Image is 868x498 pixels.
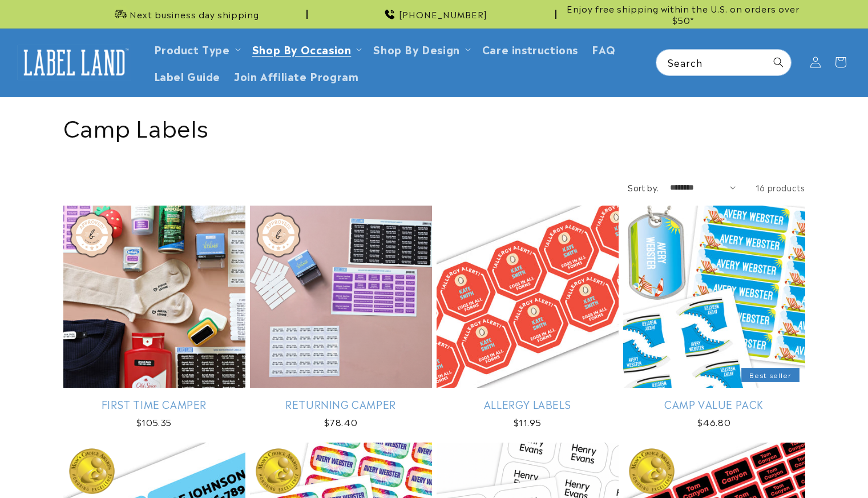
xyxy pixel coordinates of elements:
[482,42,578,55] span: Care instructions
[399,9,487,20] span: [PHONE_NUMBER]
[17,45,131,80] img: Label Land
[154,69,221,82] span: Label Guide
[13,41,136,85] a: Label Land
[250,397,432,411] a: Returning Camper
[234,69,358,82] span: Join Affiliate Program
[154,41,230,57] a: Product Type
[252,42,352,55] span: Shop By Occasion
[63,397,245,411] a: First Time Camper
[592,42,616,55] span: FAQ
[63,111,805,141] h1: Camp Labels
[437,397,619,411] a: Allergy Labels
[147,35,245,62] summary: Product Type
[585,35,623,62] a: FAQ
[628,182,659,193] label: Sort by:
[130,9,259,20] span: Next business day shipping
[475,35,585,62] a: Care instructions
[245,35,367,62] summary: Shop By Occasion
[561,3,805,25] span: Enjoy free shipping within the U.S. on orders over $50*
[227,62,365,89] a: Join Affiliate Program
[766,50,791,75] button: Search
[373,41,459,57] a: Shop By Design
[366,35,475,62] summary: Shop By Design
[756,182,805,193] span: 16 products
[623,397,805,411] a: Camp Value Pack
[147,62,228,89] a: Label Guide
